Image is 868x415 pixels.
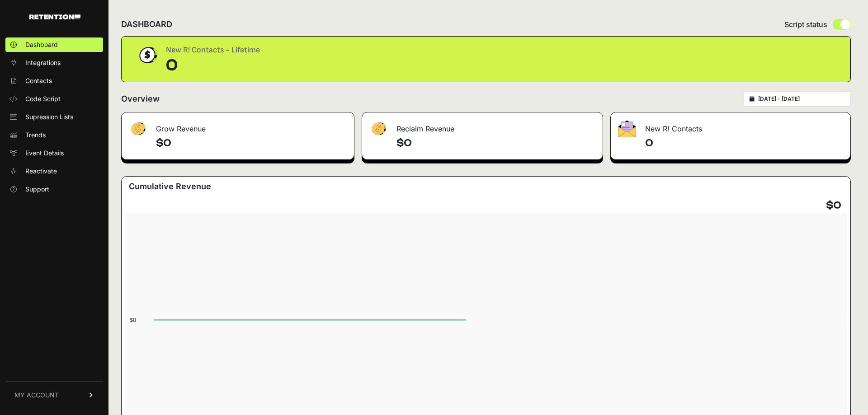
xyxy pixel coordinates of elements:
div: 0 [166,56,260,75]
div: New R! Contacts - Lifetime [166,44,260,56]
a: Integrations [5,56,103,70]
span: Trends [25,131,46,140]
h4: 0 [645,136,843,150]
h4: $0 [396,136,595,150]
img: fa-envelope-19ae18322b30453b285274b1b8af3d052b27d846a4fbe8435d1a52b978f639a2.png [618,120,636,137]
div: Grow Revenue [122,112,354,140]
text: $0 [130,317,136,323]
a: Trends [5,128,103,142]
span: Code Script [25,94,61,103]
span: Reactivate [25,167,57,176]
img: fa-dollar-13500eef13a19c4ab2b9ed9ad552e47b0d9fc28b02b83b90ba0e00f96d6372e9.png [129,120,147,138]
a: Reactivate [5,164,103,178]
span: Contacts [25,76,52,85]
a: Dashboard [5,37,103,52]
a: Code Script [5,92,103,106]
img: dollar-coin-05c43ed7efb7bc0c12610022525b4bbbb207c7efeef5aecc26f025e68dcafac9.png [136,44,159,66]
img: Retention.com [29,14,80,19]
span: Script status [784,19,827,30]
img: fa-dollar-13500eef13a19c4ab2b9ed9ad552e47b0d9fc28b02b83b90ba0e00f96d6372e9.png [369,120,387,138]
h2: Overview [121,93,160,105]
h4: $0 [826,198,841,213]
h2: DASHBOARD [121,18,172,31]
a: MY ACCOUNT [5,381,103,409]
a: Support [5,182,103,196]
span: Event Details [25,149,64,158]
div: Reclaim Revenue [362,112,603,140]
h3: Cumulative Revenue [129,180,211,193]
span: Dashboard [25,40,58,49]
a: Supression Lists [5,110,103,124]
div: New R! Contacts [611,112,850,140]
span: Support [25,185,49,194]
a: Event Details [5,146,103,160]
span: MY ACCOUNT [14,391,59,400]
h4: $0 [156,136,347,150]
span: Supression Lists [25,112,73,121]
span: Integrations [25,58,61,67]
a: Contacts [5,74,103,88]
